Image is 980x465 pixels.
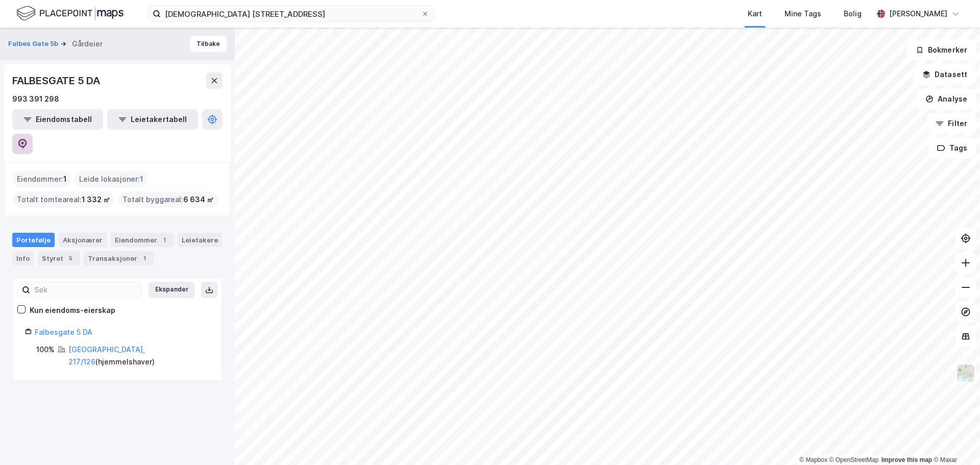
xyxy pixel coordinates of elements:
[107,109,198,130] button: Leietakertabell
[8,39,60,49] button: Falbes Gate 5b
[72,38,103,50] div: Gårdeier
[917,89,976,109] button: Analyse
[149,282,195,298] button: Ekspander
[35,328,92,336] a: Falbesgate 5 DA
[68,345,145,366] a: [GEOGRAPHIC_DATA], 217/126
[829,456,879,463] a: OpenStreetMap
[928,138,976,158] button: Tags
[84,251,154,265] div: Transaksjoner
[68,344,210,368] div: ( hjemmelshaver )
[929,416,980,465] iframe: Chat Widget
[914,64,976,85] button: Datasett
[844,8,862,20] div: Bolig
[190,36,227,52] button: Tilbake
[178,233,222,247] div: Leietakere
[13,191,114,208] div: Totalt tomteareal :
[12,109,103,130] button: Eiendomstabell
[799,456,827,463] a: Mapbox
[63,173,67,185] span: 1
[12,93,59,105] div: 993 391 298
[111,233,174,247] div: Eiendommer
[13,171,71,187] div: Eiendommer :
[30,304,115,316] div: Kun eiendoms-eierskap
[59,233,107,247] div: Aksjonærer
[30,282,142,298] input: Søk
[956,363,975,383] img: Z
[139,253,150,263] div: 1
[12,251,34,265] div: Info
[65,253,76,263] div: 5
[881,456,932,463] a: Improve this map
[927,113,976,134] button: Filter
[75,171,148,187] div: Leide lokasjoner :
[183,193,214,206] span: 6 634 ㎡
[907,40,976,60] button: Bokmerker
[785,8,821,20] div: Mine Tags
[748,8,762,20] div: Kart
[161,6,421,21] input: Søk på adresse, matrikkel, gårdeiere, leietakere eller personer
[36,344,55,356] div: 100%
[889,8,947,20] div: [PERSON_NAME]
[82,193,110,206] span: 1 332 ㎡
[12,72,102,89] div: FALBESGATE 5 DA
[140,173,143,185] span: 1
[12,233,55,247] div: Portefølje
[118,191,218,208] div: Totalt byggareal :
[38,251,80,265] div: Styret
[159,235,169,245] div: 1
[16,5,124,22] img: logo.f888ab2527a4732fd821a326f86c7f29.svg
